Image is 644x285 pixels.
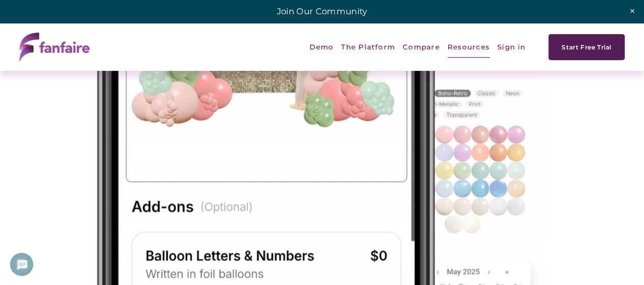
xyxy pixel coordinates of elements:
a: Compare [403,36,440,59]
a: Start Free Trial [548,34,625,60]
a: folder dropdown [341,36,395,59]
a: Sign in [497,36,526,59]
span: The Platform [341,36,395,58]
span: Resources [447,36,490,58]
img: fanfaire [19,33,90,62]
a: Demo [310,36,333,59]
a: folder dropdown [447,36,490,59]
